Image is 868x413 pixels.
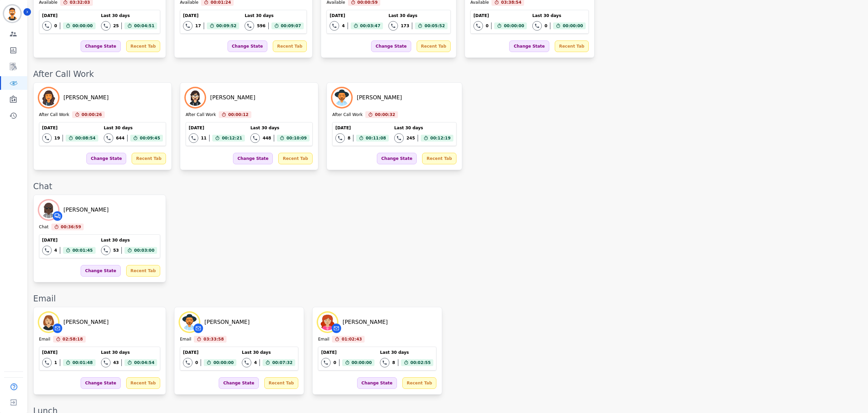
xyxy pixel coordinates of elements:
div: 0 [333,360,336,365]
div: Change State [81,40,120,52]
div: [DATE] [335,125,389,131]
div: Change State [228,40,267,52]
span: 00:10:09 [286,135,307,142]
div: 4 [342,23,345,29]
span: 00:36:59 [61,224,81,230]
div: Change State [377,153,417,164]
span: 00:00:00 [72,22,93,29]
img: Bordered avatar [4,5,20,22]
div: After Call Work [332,112,363,118]
div: Recent Tab [273,40,307,52]
div: [DATE] [330,13,383,18]
div: Recent Tab [264,377,298,389]
div: 11 [201,135,207,141]
span: 00:05:52 [424,22,445,29]
span: 02:58:18 [63,336,83,343]
div: 8 [348,135,350,141]
div: 0 [545,23,547,29]
div: 43 [113,360,119,365]
img: Avatar [318,313,337,332]
span: 00:00:12 [228,111,249,118]
div: Change State [86,153,126,164]
span: 00:00:00 [504,22,524,29]
img: Avatar [39,88,58,107]
div: 4 [54,248,57,253]
div: After Call Work [33,69,861,80]
div: 1 [54,360,57,365]
span: 00:09:52 [216,22,237,29]
div: Last 30 days [101,13,157,18]
div: [PERSON_NAME] [64,206,109,214]
span: 00:12:21 [222,135,242,142]
div: Last 30 days [250,125,310,131]
div: [PERSON_NAME] [210,94,255,102]
div: [PERSON_NAME] [343,318,388,326]
div: 8 [392,360,395,365]
div: Last 30 days [394,125,453,131]
div: Recent Tab [126,40,160,52]
div: Email [33,293,861,304]
div: After Call Work [39,112,69,118]
div: Change State [357,377,397,389]
span: 00:02:55 [411,359,431,366]
div: Recent Tab [126,265,160,277]
div: 0 [54,23,57,29]
div: 644 [116,135,124,141]
span: 00:12:19 [430,135,451,142]
span: 00:01:45 [72,247,93,254]
div: Recent Tab [417,40,451,52]
span: 00:03:00 [134,247,154,254]
div: Change State [371,40,411,52]
div: 245 [406,135,415,141]
img: Avatar [186,88,205,107]
div: Last 30 days [532,13,586,18]
div: 25 [113,23,119,29]
span: 00:01:48 [72,359,93,366]
div: 448 [263,135,271,141]
div: Chat [39,224,49,230]
div: [DATE] [42,237,96,243]
img: Avatar [180,313,199,332]
div: 0 [195,360,198,365]
span: 00:08:54 [75,135,96,142]
div: [PERSON_NAME] [64,318,109,326]
div: [DATE] [189,125,245,131]
div: 19 [54,135,60,141]
div: 173 [401,23,409,29]
div: Change State [509,40,549,52]
span: 00:11:08 [366,135,386,142]
span: 00:07:32 [272,359,293,366]
div: Last 30 days [245,13,304,18]
div: After Call Work [186,112,216,118]
div: Recent Tab [402,377,436,389]
div: Recent Tab [278,153,312,164]
div: 17 [195,23,201,29]
div: Last 30 days [101,237,157,243]
span: 00:00:26 [82,111,102,118]
div: Recent Tab [422,153,456,164]
span: 00:09:07 [281,22,301,29]
div: Change State [219,377,258,389]
img: Avatar [39,313,58,332]
span: 00:09:45 [140,135,160,142]
div: Email [180,336,191,343]
div: [PERSON_NAME] [357,94,402,102]
span: 00:04:51 [134,22,154,29]
span: 00:00:00 [213,359,234,366]
span: 00:00:32 [375,111,395,118]
span: 01:02:43 [341,336,362,343]
span: 00:00:00 [352,359,372,366]
div: Chat [33,181,861,192]
span: 03:33:58 [203,336,224,343]
div: [DATE] [42,350,96,355]
div: Recent Tab [126,377,160,389]
div: 596 [257,23,265,29]
span: 00:04:54 [134,359,154,366]
div: Change State [81,265,120,277]
div: [DATE] [183,350,236,355]
div: Last 30 days [104,125,163,131]
div: Last 30 days [388,13,448,18]
span: 00:00:00 [563,22,583,29]
div: Change State [233,153,273,164]
div: Last 30 days [242,350,295,355]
